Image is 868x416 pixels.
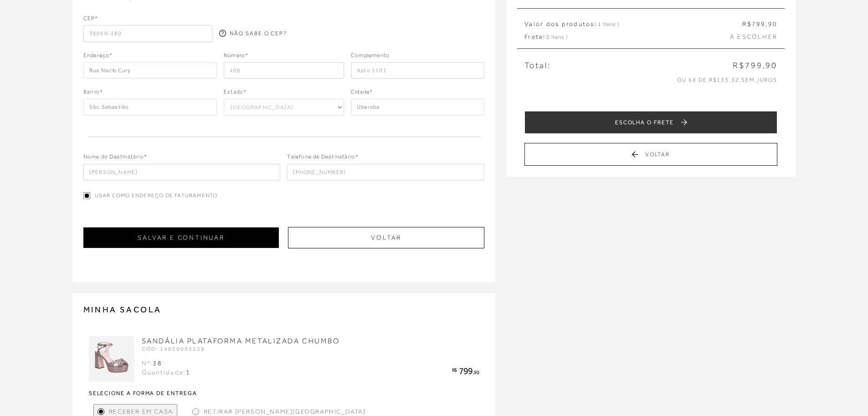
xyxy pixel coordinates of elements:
[287,153,359,163] span: Telefone de Destinatário*
[595,21,619,27] span: ( 1 itens )
[524,20,619,29] span: Valor dos produtos
[83,88,103,99] span: Bairro*
[83,51,113,62] span: Endereço*
[142,346,205,352] span: CÓD: 14050003238
[142,359,191,368] div: Nº:
[224,51,248,62] span: Número*
[351,88,373,99] span: Cidade*
[543,34,568,40] span: ( 0 itens )
[524,32,568,42] span: Frete
[473,369,479,375] span: ,90
[452,367,457,373] span: R$
[351,62,484,79] input: Ex: bloco, apartamento, etc
[287,164,484,180] input: ( )
[83,62,217,79] input: Rua, Logradouro, Avenida, etc
[83,227,279,248] button: SALVAR E CONTINUAR
[524,60,550,71] span: Total:
[95,192,218,200] span: Usar como endereço de faturamento
[459,366,473,376] span: 799
[186,369,190,376] span: 1
[677,77,777,83] span: ou 6x de R$133,32 sem juros
[142,368,191,377] div: Quantidade:
[351,51,390,62] span: Complemento
[752,20,766,27] span: 799
[742,20,751,27] span: R$
[83,153,147,163] span: Nome do Destinatário*
[83,25,213,42] input: _ _ _ _ _- _ _ _
[524,111,777,134] button: ESCOLHA O FRETE
[142,337,340,345] a: SANDÁLIA PLATAFORMA METALIZADA CHUMBO
[153,359,162,367] span: 38
[524,143,777,166] button: Voltar
[224,88,247,99] span: Estado*
[730,32,777,42] span: A ESCOLHER
[733,60,777,71] span: R$799,90
[89,390,479,396] strong: Selecione a forma de entrega
[89,336,134,382] img: SANDÁLIA PLATAFORMA METALIZADA CHUMBO
[765,20,777,27] span: ,90
[288,227,484,248] button: Voltar
[83,304,485,315] h2: MINHA SACOLA
[83,192,90,199] input: Usar como endereço de faturamento
[219,30,287,37] a: NÃO SABE O CEP?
